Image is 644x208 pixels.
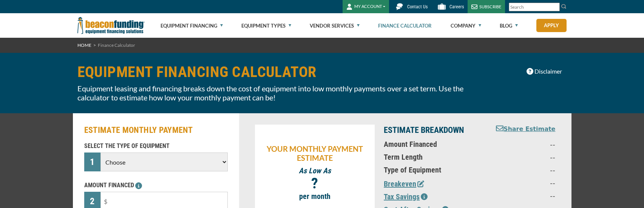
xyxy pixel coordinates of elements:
[241,14,291,38] a: Equipment Types
[77,84,484,102] p: Equipment leasing and financing breaks down the cost of equipment into low monthly payments over ...
[384,178,424,190] button: Breakeven
[77,42,91,48] a: HOME
[451,14,481,38] a: Company
[384,153,480,162] p: Term Length
[384,140,480,149] p: Amount Financed
[161,14,223,38] a: Equipment Financing
[489,153,555,162] p: --
[496,125,556,134] button: Share Estimate
[98,42,135,48] span: Finance Calculator
[489,178,555,187] p: --
[489,191,555,200] p: --
[84,125,228,136] h2: ESTIMATE MONTHLY PAYMENT
[384,125,480,136] p: ESTIMATE BREAKDOWN
[259,192,371,201] p: per month
[259,166,371,175] p: As Low As
[522,64,567,79] button: Disclaimer
[259,144,371,162] p: YOUR MONTHLY PAYMENT ESTIMATE
[536,19,567,32] a: Apply
[489,165,555,174] p: --
[384,165,480,174] p: Type of Equipment
[310,14,360,38] a: Vendor Services
[378,14,432,38] a: Finance Calculator
[77,13,145,38] img: Beacon Funding Corporation logo
[534,67,562,76] span: Disclaimer
[500,14,518,38] a: Blog
[84,181,228,190] p: AMOUNT FINANCED
[84,142,228,151] p: SELECT THE TYPE OF EQUIPMENT
[449,4,464,9] span: Careers
[552,4,558,10] a: Clear search text
[259,179,371,188] p: ?
[384,191,428,202] button: Tax Savings
[509,3,560,11] input: Search
[407,4,428,9] span: Contact Us
[561,3,567,9] img: Search
[489,140,555,149] p: --
[77,64,484,80] h1: EQUIPMENT FINANCING CALCULATOR
[84,153,101,171] div: 1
